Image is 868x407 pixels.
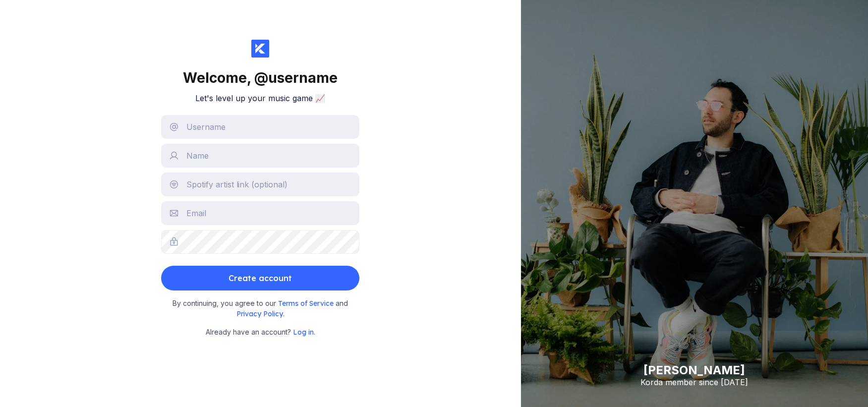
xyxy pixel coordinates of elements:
span: @ [254,69,268,86]
a: Privacy Policy [236,309,283,318]
h2: Let's level up your music game 📈 [195,93,325,103]
small: By continuing, you agree to our and . [166,298,354,319]
input: Username [161,115,359,139]
button: Create account [161,266,359,291]
a: Log in [293,328,314,336]
div: Korda member since [DATE] [640,377,748,387]
div: [PERSON_NAME] [640,363,748,377]
input: Spotify artist link (optional) [161,173,359,196]
span: Privacy Policy [236,309,283,318]
div: Welcome, [183,69,338,86]
span: username [268,69,338,86]
input: Name [161,144,359,168]
a: Terms of Service [278,299,336,307]
div: Create account [229,268,292,288]
small: Already have an account? . [206,327,315,338]
input: Email [161,201,359,225]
